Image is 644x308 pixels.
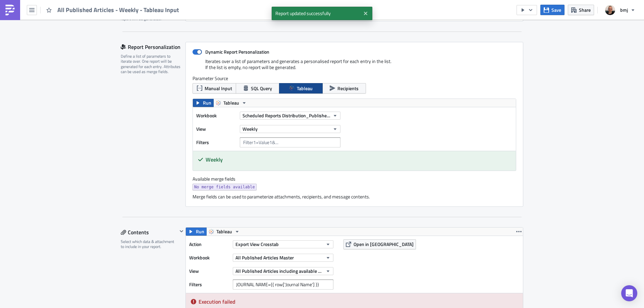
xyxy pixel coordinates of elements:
[620,6,628,13] span: bmj
[121,54,181,74] div: Define a list of parameters to iterate over. One report will be generated for each entry. Attribu...
[361,8,371,18] button: Close
[233,280,333,290] input: Filter1=Value1&...
[240,125,340,133] button: Weekly
[337,85,359,92] span: Recipients
[233,267,333,275] button: All Published Articles including available Twitter Information (Weekly)
[243,125,258,132] span: Weekly
[196,137,236,147] label: Filters
[205,85,232,92] span: Manual Input
[621,285,637,301] div: Open Intercom Messenger
[196,124,236,134] label: View
[186,228,207,236] button: Run
[193,58,516,75] div: Iterates over a list of parameters and generates a personalised report for each entry in the list...
[189,280,229,290] label: Filters
[243,112,330,119] span: Scheduled Reports Distribution_Published Articles Mailing
[233,254,333,262] button: All Published Articles Master
[3,17,320,34] strong: Note: The existing platform used to distribute this content is now decommissioned. The new platfo...
[322,83,366,94] button: Recipients
[194,184,255,190] span: No merge fields available
[551,6,561,13] span: Save
[121,227,177,237] div: Contents
[206,228,242,236] button: Tableau
[177,227,185,235] button: Hide content
[604,4,616,16] img: Avatar
[193,176,243,182] label: Available merge fields
[193,184,257,190] a: No merge fields available
[354,241,414,248] span: Open in [GEOGRAPHIC_DATA]
[568,5,594,15] button: Share
[205,48,269,55] strong: Dynamic Report Personalization
[189,266,229,276] label: View
[196,228,204,236] span: Run
[279,83,323,94] button: Tableau
[601,3,639,17] button: bmj
[206,157,511,162] h5: Weekly
[121,1,181,21] div: Optionally, perform a condition check before generating and sending a report. Only if true, the r...
[235,254,294,261] span: All Published Articles Master
[272,7,361,20] span: Report updated successfully
[251,85,272,92] span: SQL Query
[57,6,180,14] span: All Published Articles - Weekly - Tableau Input
[199,299,518,304] h5: Execution failed
[235,241,279,248] span: Export View Crosstab
[196,111,236,121] label: Workbook
[3,43,320,54] p: Please find attached the {{ row.Frequency }} Published Article report showing all articles publis...
[203,99,211,107] span: Run
[216,228,232,236] span: Tableau
[189,239,229,249] label: Action
[233,240,333,248] button: Export View Crosstab
[297,85,313,92] span: Tableau
[121,239,177,249] div: Select which data & attachment to include in your report.
[121,42,185,52] div: Report Personalization
[540,5,565,15] button: Save
[579,6,591,13] span: Share
[5,5,15,15] img: PushMetrics
[189,253,229,263] label: Workbook
[193,75,516,81] label: Parameter Source
[3,3,320,8] p: Hello,
[3,3,320,113] body: Rich Text Area. Press ALT-0 for help.
[343,239,416,249] button: Open in [GEOGRAPHIC_DATA]
[213,99,249,107] button: Tableau
[236,83,279,94] button: SQL Query
[193,99,214,107] button: Run
[235,267,323,274] span: All Published Articles including available Twitter Information (Weekly)
[193,83,236,94] button: Manual Input
[240,112,340,120] button: Scheduled Reports Distribution_Published Articles Mailing
[193,194,516,200] div: Merge fields can be used to parameterize attachments, recipients, and message contents.
[240,137,340,147] input: Filter1=Value1&...
[223,99,239,107] span: Tableau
